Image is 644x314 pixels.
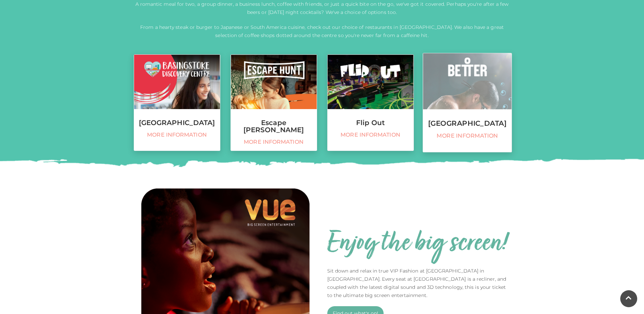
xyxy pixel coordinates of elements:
[331,132,410,138] span: More information
[134,119,220,126] h3: [GEOGRAPHIC_DATA]
[327,267,511,299] p: Sit down and relax in true VIP Fashion at [GEOGRAPHIC_DATA] in [GEOGRAPHIC_DATA]. Every seat at [...
[426,133,508,140] span: More information
[328,119,413,126] h3: Flip Out
[134,23,511,39] p: From a hearty steak or burger to Japanese or South America cuisine, check out our choice of resta...
[423,120,512,127] h3: [GEOGRAPHIC_DATA]
[231,119,317,134] h3: Escape [PERSON_NAME]
[234,139,313,145] span: More information
[137,132,217,138] span: More information
[231,55,317,109] img: Escape Hunt, Festival Place, Basingstoke
[327,227,508,260] h2: Enjoy the big screen!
